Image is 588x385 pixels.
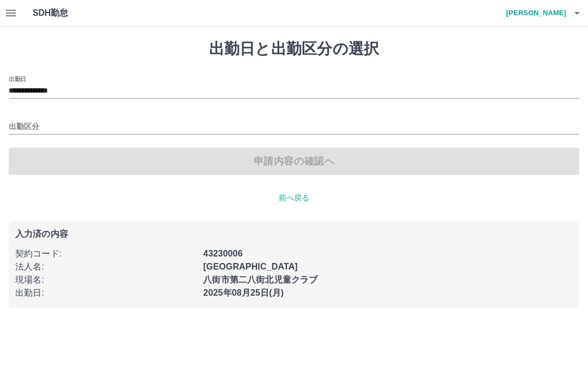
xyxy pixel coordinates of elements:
[203,288,284,297] b: 2025年08月25日(月)
[15,273,197,286] p: 現場名 :
[15,286,197,300] p: 出勤日 :
[9,40,579,58] h1: 出勤日と出勤区分の選択
[203,262,298,271] b: [GEOGRAPHIC_DATA]
[15,247,197,260] p: 契約コード :
[9,75,26,83] label: 出勤日
[203,275,317,284] b: 八街市第二八街北児童クラブ
[15,230,573,239] p: 入力済の内容
[9,192,579,204] p: 前へ戻る
[15,260,197,273] p: 法人名 :
[203,249,242,258] b: 43230006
